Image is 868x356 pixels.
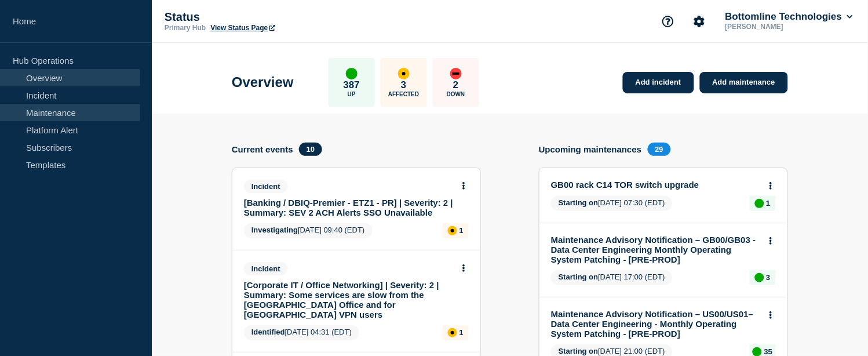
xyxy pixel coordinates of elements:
button: Account settings [687,9,712,34]
p: Up [348,91,356,97]
p: 1 [459,226,464,235]
span: Investigating [251,226,298,234]
span: 10 [299,143,322,156]
a: View Status Page [210,24,275,32]
span: Identified [251,328,285,336]
h4: Current events [232,144,293,154]
h4: Upcoming maintenances [539,144,642,154]
p: 1 [459,328,464,337]
span: Starting on [559,273,599,281]
button: Support [656,9,680,34]
a: [Corporate IT / Office Networking] | Severity: 2 | Summary: Some services are slow from the [GEOG... [244,280,453,319]
span: [DATE] 17:00 (EDT) [551,270,673,285]
p: [PERSON_NAME] [723,23,844,31]
p: 35 [764,347,772,356]
a: [Banking / DBIQ-Premier - ETZ1 - PR] | Severity: 2 | Summary: SEV 2 ACH Alerts SSO Unavailable [244,198,453,217]
span: [DATE] 04:31 (EDT) [244,325,359,340]
a: GB00 rack C14 TOR switch upgrade [551,180,760,190]
p: Down [447,91,465,97]
span: 29 [648,143,671,156]
span: Incident [244,262,288,275]
div: affected [398,68,410,79]
p: 387 [344,79,360,91]
a: Maintenance Advisory Notification – US00/US01– Data Center Engineering - Monthly Operating System... [551,309,760,339]
span: Incident [244,180,288,193]
a: Add incident [623,72,694,93]
span: Starting on [559,347,599,355]
p: Primary Hub [165,24,206,32]
p: 1 [767,199,771,208]
div: up [755,199,764,208]
p: 3 [401,79,406,91]
button: Bottomline Technologies [723,11,855,23]
div: affected [448,328,457,337]
div: down [450,68,462,79]
div: up [755,273,764,282]
span: [DATE] 07:30 (EDT) [551,196,673,211]
p: Affected [388,91,419,97]
p: 2 [453,79,458,91]
a: Add maintenance [700,72,788,93]
div: up [346,68,358,79]
h1: Overview [232,74,294,90]
span: [DATE] 09:40 (EDT) [244,223,373,238]
div: affected [448,226,457,235]
span: Starting on [559,198,599,207]
p: 3 [767,273,771,282]
a: Maintenance Advisory Notification – GB00/GB03 - Data Center Engineering Monthly Operating System ... [551,235,760,264]
p: Status [165,10,396,24]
